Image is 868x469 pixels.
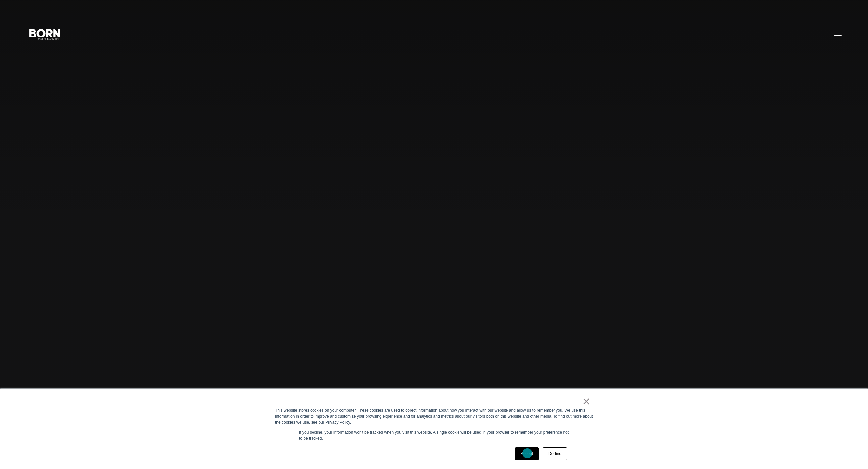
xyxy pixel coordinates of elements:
a: × [582,398,590,404]
a: Accept [515,447,539,460]
button: Open [830,27,845,41]
a: Decline [543,447,567,460]
div: This website stores cookies on your computer. These cookies are used to collect information about... [275,407,593,425]
p: If you decline, your information won’t be tracked when you visit this website. A single cookie wi... [299,429,569,441]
